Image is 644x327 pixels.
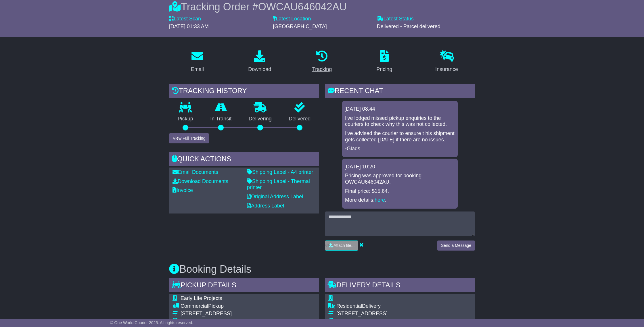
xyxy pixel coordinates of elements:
[375,197,385,203] a: here
[336,311,440,317] div: [STREET_ADDRESS]
[344,164,455,170] div: [DATE] 10:20
[240,116,280,122] p: Delivering
[344,106,455,112] div: [DATE] 08:44
[247,203,284,209] a: Address Label
[345,197,455,203] p: More details: .
[437,241,475,251] button: Send a Message
[432,48,462,75] a: Insurance
[169,24,209,29] span: [DATE] 01:33 AM
[258,1,347,13] span: OWCAU646042AU
[169,116,202,122] p: Pickup
[247,169,313,175] a: Shipping Label - A4 printer
[169,133,209,143] button: View Full Tracking
[336,303,440,309] div: Delivery
[325,84,475,99] div: RECENT CHAT
[244,48,275,75] a: Download
[181,318,268,325] div: ARTARMON, [GEOGRAPHIC_DATA]
[345,130,455,143] p: I've advised the courier to ensure t his shipment gets collected [DATE] if there are no issues.
[172,187,193,193] a: Invoice
[248,66,271,73] div: Download
[169,263,475,275] h3: Booking Details
[373,48,396,75] a: Pricing
[169,152,319,168] div: Quick Actions
[377,16,414,22] label: Latest Status
[172,178,228,184] a: Download Documents
[376,66,392,73] div: Pricing
[181,303,268,309] div: Pickup
[273,24,327,29] span: [GEOGRAPHIC_DATA]
[308,48,336,75] a: Tracking
[191,66,204,73] div: Email
[280,116,319,122] p: Delivered
[377,24,440,29] span: Delivered - Parcel delivered
[345,173,455,185] p: Pricing was approved for booking OWCAU646042AU.
[345,188,455,195] p: Final price: $15.64.
[435,66,458,73] div: Insurance
[169,16,201,22] label: Latest Scan
[312,66,332,73] div: Tracking
[181,295,222,301] span: Early Life Projects
[181,303,208,309] span: Commercial
[169,84,319,99] div: Tracking history
[247,194,303,199] a: Original Address Label
[247,178,310,191] a: Shipping Label - Thermal printer
[169,1,475,13] div: Tracking Order #
[172,169,218,175] a: Email Documents
[187,48,208,75] a: Email
[345,146,455,152] p: -Glads
[336,318,440,325] div: BREAKFAST POINT, [GEOGRAPHIC_DATA]
[181,311,268,317] div: [STREET_ADDRESS]
[169,278,319,294] div: Pickup Details
[325,278,475,294] div: Delivery Details
[345,115,455,128] p: I've lodged missed pickup enquiries to the couriers to check why this was not collected.
[336,303,362,309] span: Residential
[273,16,311,22] label: Latest Location
[202,116,240,122] p: In Transit
[110,320,193,325] span: © One World Courier 2025. All rights reserved.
